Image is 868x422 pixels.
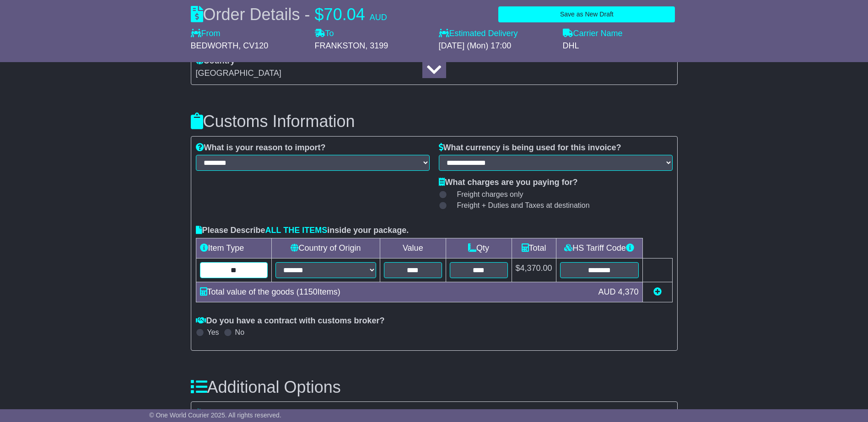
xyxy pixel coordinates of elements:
td: $ [512,258,556,282]
span: FRANKSTON [315,41,366,50]
h3: Customs Information [191,112,678,131]
label: Yes [207,328,219,337]
span: , CV120 [238,41,268,50]
td: Total [512,238,556,258]
label: Estimated Delivery [439,29,554,39]
label: What charges are you paying for? [439,178,578,188]
span: BEDWORTH [191,41,239,50]
span: 4,370 [618,287,638,296]
div: Order Details - [191,5,387,24]
a: Add new item [653,287,662,296]
span: AUD [370,13,387,22]
span: $ [315,5,324,24]
label: What is your reason to import? [196,143,326,153]
label: Please Describe inside your package. [196,226,409,236]
h3: Additional Options [191,378,678,396]
span: 4,370.00 [520,264,552,273]
span: AUD [598,287,615,296]
td: Item Type [196,238,271,258]
span: Freight + Duties and Taxes at destination [457,201,590,210]
td: Country of Origin [271,238,380,258]
div: [DATE] (Mon) 17:00 [439,41,554,51]
div: Total value of the goods ( Items) [195,286,594,298]
label: What currency is being used for this invoice? [439,143,621,153]
label: No [235,328,244,337]
span: , 3199 [365,41,388,50]
label: To [315,29,334,39]
span: 1150 [299,287,318,296]
span: 70.04 [324,5,365,24]
div: DHL [563,41,678,51]
span: ALL THE ITEMS [265,226,328,235]
td: Qty [446,238,512,258]
label: Freight charges only [446,190,523,199]
label: From [191,29,221,39]
span: [GEOGRAPHIC_DATA] [196,69,281,78]
td: Value [380,238,446,258]
span: © One World Courier 2025. All rights reserved. [149,411,281,419]
label: Carrier Name [563,29,623,39]
label: What coverage do you need? [196,408,321,418]
td: HS Tariff Code [556,238,642,258]
label: Do you have a contract with customs broker? [196,316,385,326]
button: Save as New Draft [498,6,675,22]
